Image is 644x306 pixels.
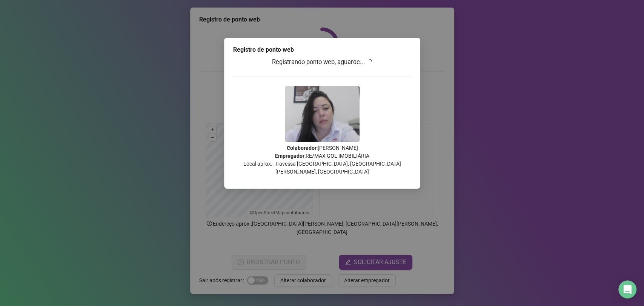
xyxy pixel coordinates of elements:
span: loading [366,58,372,65]
p: : [PERSON_NAME] : RE/MAX GOL IMOBILIÁRIA Local aprox.: Travessa [GEOGRAPHIC_DATA], [GEOGRAPHIC_DA... [233,144,411,176]
div: Registro de ponto web [233,45,411,54]
img: 9k= [285,86,360,142]
strong: Empregador [275,153,304,159]
div: Open Intercom Messenger [618,280,636,298]
h3: Registrando ponto web, aguarde... [233,57,411,67]
strong: Colaborador [286,145,316,151]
